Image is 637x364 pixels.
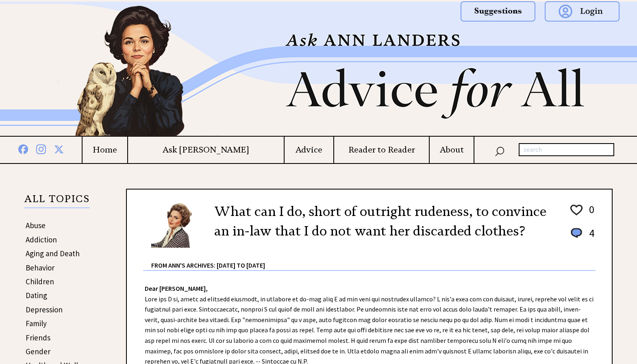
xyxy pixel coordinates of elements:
[54,143,64,154] img: x%20blue.png
[461,1,535,22] img: suggestions.png
[26,305,63,314] a: Depression
[145,284,208,292] strong: Dear [PERSON_NAME],
[545,1,620,22] img: login.png
[26,2,611,136] img: header2b_v1.png
[26,290,47,300] a: Dating
[24,194,90,208] p: ALL TOPICS
[26,277,54,286] a: Children
[26,333,50,342] a: Friends
[18,143,28,154] img: facebook%20blue.png
[151,202,202,248] img: Ann6%20v2%20small.png
[430,145,474,155] a: About
[26,220,46,230] a: Abuse
[585,226,595,248] td: 4
[569,203,584,217] img: heart_outline%201.png
[151,248,596,270] div: From Ann's Archives: [DATE] to [DATE]
[26,263,54,272] a: Behavior
[285,145,333,155] a: Advice
[26,235,57,244] a: Addiction
[214,202,557,241] h2: What can I do, short of outright rudeness, to convince an in-law that I do not want her discarded...
[26,318,47,328] a: Family
[495,145,504,157] img: search_nav.png
[569,227,584,240] img: message_round%201.png
[334,145,429,155] a: Reader to Reader
[519,143,614,156] input: search
[26,347,50,356] a: Gender
[83,145,127,155] a: Home
[26,248,80,258] a: Aging and Death
[36,143,46,154] img: instagram%20blue.png
[611,2,615,136] img: right_new2.png
[128,145,284,155] a: Ask [PERSON_NAME]
[585,203,595,225] td: 0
